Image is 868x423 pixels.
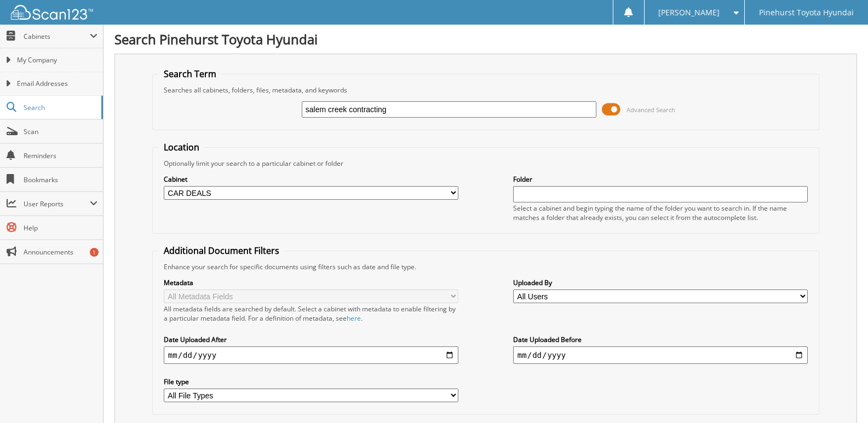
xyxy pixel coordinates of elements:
span: Scan [24,127,97,136]
label: File type [164,377,458,386]
div: Searches all cabinets, folders, files, metadata, and keywords [158,85,813,95]
a: here [347,314,361,323]
label: Date Uploaded After [164,335,458,344]
div: Select a cabinet and begin typing the name of the folder you want to search in. If the name match... [513,204,808,222]
input: end [513,346,808,364]
label: Cabinet [164,175,458,184]
span: Advanced Search [626,106,675,114]
input: start [164,346,458,364]
span: My Company [17,55,97,65]
div: Enhance your search for specific documents using filters such as date and file type. [158,262,813,271]
span: Help [24,223,97,233]
span: Cabinets [24,32,90,41]
label: Metadata [164,278,458,287]
h1: Search Pinehurst Toyota Hyundai [114,30,857,48]
span: [PERSON_NAME] [658,9,720,16]
legend: Location [158,141,205,153]
span: User Reports [24,199,90,208]
div: Optionally limit your search to a particular cabinet or folder [158,159,813,168]
span: Email Addresses [17,79,97,89]
span: Search [24,103,96,112]
label: Folder [513,175,808,184]
label: Date Uploaded Before [513,335,808,344]
span: Announcements [24,247,97,257]
legend: Search Term [158,68,222,80]
legend: Additional Document Filters [158,245,285,257]
span: Bookmarks [24,175,97,184]
div: 1 [90,248,99,257]
img: scan123-logo-white.svg [11,5,93,20]
label: Uploaded By [513,278,808,287]
span: Pinehurst Toyota Hyundai [759,9,854,16]
div: All metadata fields are searched by default. Select a cabinet with metadata to enable filtering b... [164,304,458,323]
span: Reminders [24,151,97,160]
